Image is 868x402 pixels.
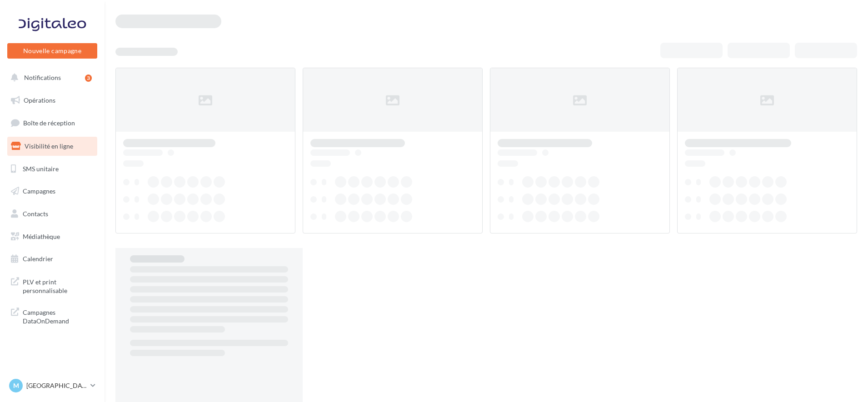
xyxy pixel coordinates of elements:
span: Calendrier [23,255,53,263]
a: Contacts [5,204,99,223]
span: Opérations [24,96,55,104]
a: Visibilité en ligne [5,137,99,156]
a: Médiathèque [5,227,99,246]
span: M [13,381,19,390]
div: 3 [85,74,92,82]
a: M [GEOGRAPHIC_DATA] [7,377,97,394]
span: Notifications [24,74,61,81]
a: Opérations [5,91,99,110]
a: Campagnes [5,182,99,201]
span: Boîte de réception [23,119,75,127]
a: Calendrier [5,249,99,268]
a: SMS unitaire [5,159,99,179]
span: PLV et print personnalisable [23,276,94,295]
span: Campagnes [23,187,55,195]
button: Nouvelle campagne [7,43,97,59]
a: Campagnes DataOnDemand [5,303,99,329]
span: Médiathèque [23,233,60,240]
p: [GEOGRAPHIC_DATA] [26,381,87,390]
span: SMS unitaire [23,164,59,172]
a: PLV et print personnalisable [5,272,99,299]
span: Campagnes DataOnDemand [23,306,94,326]
span: Visibilité en ligne [25,142,73,150]
span: Contacts [23,210,48,218]
button: Notifications 3 [5,68,95,87]
a: Boîte de réception [5,113,99,133]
